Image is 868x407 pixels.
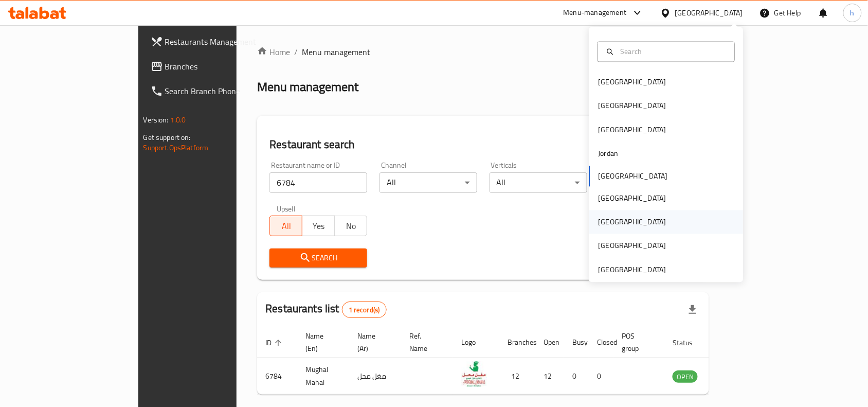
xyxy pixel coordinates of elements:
th: Open [535,327,564,358]
h2: Menu management [257,79,358,95]
div: Menu-management [564,7,627,19]
h2: Restaurant search [269,137,697,152]
a: Branches [142,54,283,79]
span: ID [265,337,285,349]
div: All [379,172,477,193]
span: Ref. Name [409,330,441,355]
input: Search [617,46,729,57]
button: All [269,216,302,236]
button: No [334,216,367,236]
span: Branches [165,60,275,73]
td: مغل محل [349,358,401,395]
li: / [294,46,298,58]
a: Restaurants Management [142,29,283,54]
th: Closed [589,327,613,358]
label: Upsell [277,205,296,213]
span: Search Branch Phone [165,85,275,97]
span: All [274,219,298,234]
span: Search [278,252,359,264]
span: Name (Ar) [357,330,389,355]
td: 0 [589,358,613,395]
span: Name (En) [305,330,337,355]
a: Support.OpsPlatform [143,141,209,154]
span: POS group [622,330,652,355]
button: Yes [302,216,335,236]
a: Search Branch Phone [142,79,283,103]
td: 12 [499,358,535,395]
span: 1 record(s) [342,305,386,315]
nav: breadcrumb [257,46,709,58]
th: Branches [499,327,535,358]
div: All [490,172,587,193]
div: [GEOGRAPHIC_DATA] [599,124,666,135]
div: [GEOGRAPHIC_DATA] [599,217,666,228]
span: OPEN [673,371,698,383]
span: 1.0.0 [170,113,186,127]
td: 12 [535,358,564,395]
span: Get support on: [143,131,191,144]
span: Restaurants Management [165,36,275,48]
div: Jordan [599,148,619,160]
th: Busy [564,327,589,358]
div: Total records count [342,302,387,318]
span: Yes [306,219,331,234]
div: [GEOGRAPHIC_DATA] [599,192,666,204]
span: Status [673,337,706,349]
table: enhanced table [257,327,754,395]
input: Search for restaurant name or ID.. [269,172,367,193]
td: Mughal Mahal [297,358,349,395]
th: Logo [453,327,499,358]
h2: Restaurants list [265,301,386,318]
span: No [339,219,363,234]
div: [GEOGRAPHIC_DATA] [599,100,666,112]
img: Mughal Mahal [461,361,487,387]
span: h [851,7,855,19]
div: [GEOGRAPHIC_DATA] [599,264,666,275]
td: 0 [564,358,589,395]
div: [GEOGRAPHIC_DATA] [675,7,743,19]
div: [GEOGRAPHIC_DATA] [599,240,666,252]
div: [GEOGRAPHIC_DATA] [599,77,666,88]
span: Menu management [302,46,370,58]
button: Search [269,249,367,268]
span: Version: [143,113,169,127]
div: Export file [680,297,705,322]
